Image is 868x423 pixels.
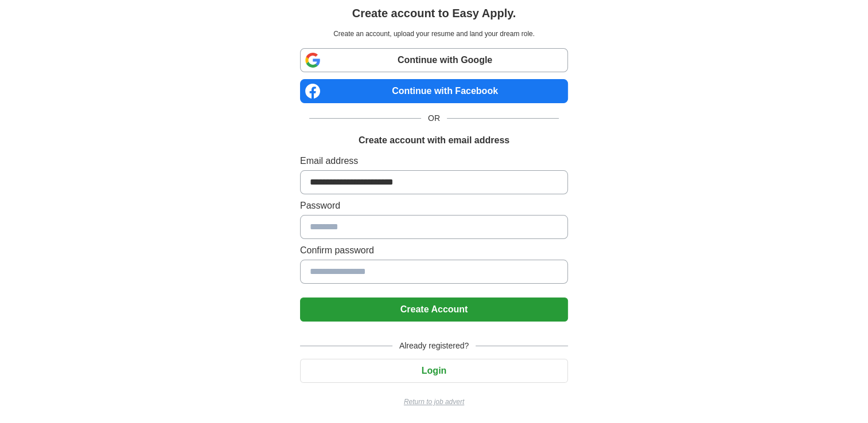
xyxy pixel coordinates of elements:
[300,79,568,103] a: Continue with Facebook
[392,340,476,352] span: Already registered?
[300,359,568,383] button: Login
[300,297,568,322] button: Create Account
[300,397,568,407] a: Return to job advert
[300,154,568,168] label: Email address
[300,199,568,213] label: Password
[302,29,566,39] p: Create an account, upload your resume and land your dream role.
[300,366,568,375] a: Login
[421,112,447,124] span: OR
[300,244,568,257] label: Confirm password
[300,48,568,72] a: Continue with Google
[359,134,509,147] h1: Create account with email address
[352,5,516,22] h1: Create account to Easy Apply.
